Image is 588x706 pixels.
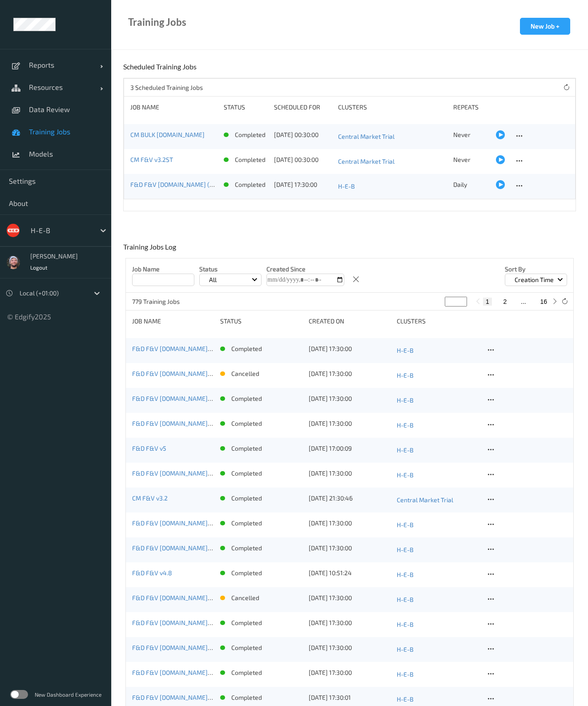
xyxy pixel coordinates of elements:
[397,618,479,631] a: H-E-B
[397,419,479,432] a: H-E-B
[231,369,259,378] p: cancelled
[132,694,263,701] a: F&D F&V [DOMAIN_NAME] (Daily) [DATE] 16:30
[132,594,263,601] a: F&D F&V [DOMAIN_NAME] (Daily) [DATE] 16:30
[231,693,262,702] p: completed
[520,18,570,35] button: New Job +
[231,444,262,453] p: completed
[231,469,262,478] p: completed
[397,668,479,681] a: H-E-B
[274,180,332,189] div: [DATE] 17:30:00
[123,62,199,78] div: Scheduled Training Jobs
[132,569,172,577] a: F&D F&V v4.8
[397,569,479,581] a: H-E-B
[397,494,479,506] a: Central Market Trial
[309,317,391,326] div: Created On
[132,544,263,552] a: F&D F&V [DOMAIN_NAME] (Daily) [DATE] 16:30
[274,155,332,164] div: [DATE] 00:30:00
[309,519,391,528] div: [DATE] 17:30:00
[397,643,479,656] a: H-E-B
[309,444,391,453] div: [DATE] 17:00:09
[128,18,186,27] div: Training Jobs
[309,469,391,478] div: [DATE] 17:30:00
[132,297,199,306] p: 779 Training Jobs
[338,180,447,193] a: H-E-B
[231,344,262,353] p: completed
[231,668,262,677] p: completed
[132,669,263,676] a: F&D F&V [DOMAIN_NAME] (Daily) [DATE] 16:30
[338,130,447,143] a: Central Market Trial
[199,265,262,274] p: Status
[130,131,205,138] a: CM BULK [DOMAIN_NAME]
[132,395,263,402] a: F&D F&V [DOMAIN_NAME] (Daily) [DATE] 16:30
[453,156,471,163] span: Never
[130,181,225,188] a: F&D F&V [DOMAIN_NAME] (Daily)
[397,519,479,531] a: H-E-B
[309,544,391,553] div: [DATE] 17:30:00
[231,544,262,553] p: completed
[132,370,263,377] a: F&D F&V [DOMAIN_NAME] (Daily) [DATE] 16:30
[266,265,344,274] p: Created Since
[235,130,266,139] p: completed
[397,344,479,357] a: H-E-B
[309,419,391,428] div: [DATE] 17:30:00
[309,394,391,403] div: [DATE] 17:30:00
[397,369,479,382] a: H-E-B
[397,593,479,606] a: H-E-B
[397,544,479,556] a: H-E-B
[309,569,391,577] div: [DATE] 10:51:24
[309,643,391,652] div: [DATE] 17:30:00
[132,494,168,502] a: CM F&V v3.2
[309,369,391,378] div: [DATE] 17:30:00
[309,494,391,503] div: [DATE] 21:30:46
[309,618,391,627] div: [DATE] 17:30:00
[231,394,262,403] p: completed
[274,103,332,112] div: Scheduled for
[235,155,266,164] p: completed
[518,298,529,306] button: ...
[132,644,263,651] a: F&D F&V [DOMAIN_NAME] (Daily) [DATE] 16:30
[123,242,178,258] div: Training Jobs Log
[132,619,263,626] a: F&D F&V [DOMAIN_NAME] (Daily) [DATE] 16:30
[453,131,471,138] span: Never
[132,317,214,326] div: Job Name
[537,298,550,306] button: 16
[397,444,479,456] a: H-E-B
[505,265,567,274] p: Sort by
[132,469,263,477] a: F&D F&V [DOMAIN_NAME] (Daily) [DATE] 16:30
[231,593,259,602] p: cancelled
[231,494,262,503] p: completed
[274,130,332,139] div: [DATE] 00:30:00
[132,519,263,527] a: F&D F&V [DOMAIN_NAME] (Daily) [DATE] 16:30
[309,668,391,677] div: [DATE] 17:30:00
[132,345,263,352] a: F&D F&V [DOMAIN_NAME] (Daily) [DATE] 16:30
[397,394,479,407] a: H-E-B
[206,275,220,284] p: All
[132,265,194,274] p: Job Name
[132,420,263,427] a: F&D F&V [DOMAIN_NAME] (Daily) [DATE] 16:30
[309,593,391,602] div: [DATE] 17:30:00
[309,693,391,702] div: [DATE] 17:30:01
[132,444,166,452] a: F&D F&V v5
[235,180,266,189] p: completed
[501,298,510,306] button: 2
[231,643,262,652] p: completed
[453,103,490,112] div: Repeats
[130,103,218,112] div: Job Name
[231,419,262,428] p: completed
[397,469,479,481] a: H-E-B
[224,103,267,112] div: Status
[231,519,262,528] p: completed
[338,155,447,168] a: Central Market Trial
[309,344,391,353] div: [DATE] 17:30:00
[511,275,557,284] p: Creation Time
[231,569,262,577] p: completed
[220,317,302,326] div: status
[231,618,262,627] p: completed
[130,83,203,92] p: 3 Scheduled Training Jobs
[130,156,173,163] a: CM F&V v3.2ST
[397,317,479,326] div: clusters
[453,181,467,188] span: Daily
[338,103,447,112] div: Clusters
[397,693,479,706] a: H-E-B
